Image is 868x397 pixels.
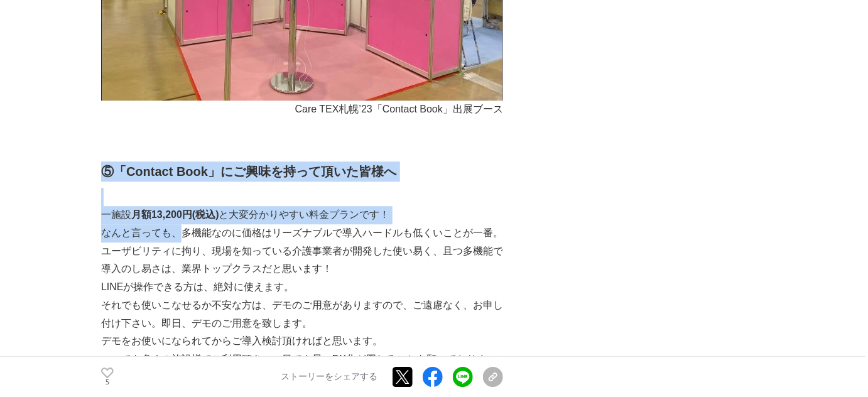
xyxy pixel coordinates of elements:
strong: ⑤「Contact Book」にご興味を持って頂いた皆様へ [101,165,396,178]
p: 一つでも多くの施設様でご利用頂き、一日でも早いDX化が図れることを願っております。 [101,351,503,387]
p: LINEが操作できる方は、絶対に使えます。 [101,278,503,296]
p: それでも使いこなせるか不安な方は、デモのご用意がありますので、ご遠慮なく、お申し付け下さい。即日、デモのご用意を致します。 [101,296,503,333]
p: 一施設 と大変分かりやすい料金プランです！ [101,206,503,224]
p: デモをお使いになられてからご導入検討頂ければと思います。 [101,332,503,351]
p: ストーリーをシェアする [281,372,377,383]
p: 5 [101,380,114,386]
strong: 月額13,200円(税込) [131,209,219,220]
p: Care TEX札幌’23「Contact Book」出展ブース [101,101,503,119]
p: なんと言っても、多機能なのに価格はリーズナブルで導入ハードルも低くいことが一番。ユーザビリティに拘り、現場を知っている介護事業者が開発した使い易く、且つ多機能で導入のし易さは、業界トップクラスだ... [101,224,503,278]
